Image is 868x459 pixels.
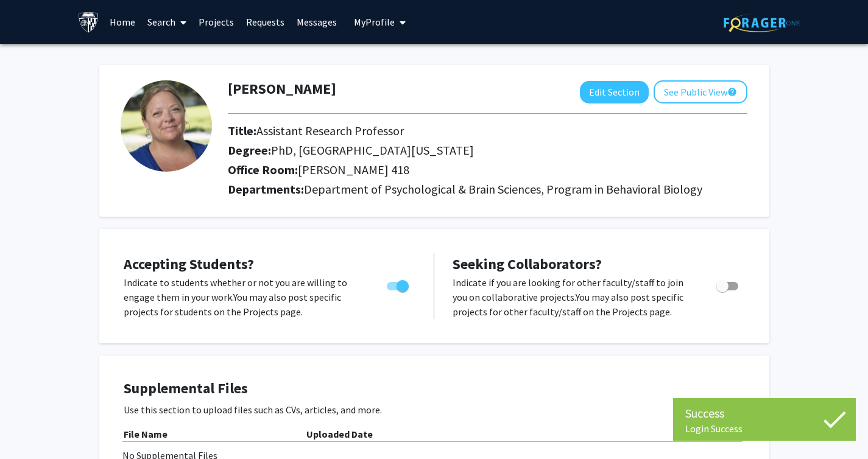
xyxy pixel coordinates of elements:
[724,13,800,32] img: ForagerOne Logo
[124,275,364,319] p: Indicate to students whether or not you are willing to engage them in your work. You may also pos...
[124,402,745,417] p: Use this section to upload files such as CVs, articles, and more.
[580,81,649,103] button: Edit Section
[240,1,291,43] a: Requests
[228,80,336,98] h1: [PERSON_NAME]
[727,85,737,99] mat-icon: help
[354,16,395,28] span: My Profile
[228,124,747,138] h2: Title:
[382,275,415,293] div: Toggle
[298,162,409,177] span: [PERSON_NAME] 418
[104,1,141,43] a: Home
[228,143,747,158] h2: Degree:
[78,12,99,33] img: Johns Hopkins University Logo
[219,182,757,197] h2: Departments:
[291,1,343,43] a: Messages
[256,123,404,138] span: Assistant Research Professor
[124,254,254,273] span: Accepting Students?
[124,428,168,440] b: File Name
[124,380,745,398] h4: Supplemental Files
[654,80,747,103] button: See Public View
[453,254,602,273] span: Seeking Collaborators?
[141,1,192,43] a: Search
[306,428,373,440] b: Uploaded Date
[271,142,474,158] span: PhD, [GEOGRAPHIC_DATA][US_STATE]
[453,275,693,319] p: Indicate if you are looking for other faculty/staff to join you on collaborative projects. You ma...
[685,404,844,422] div: Success
[228,163,747,177] h2: Office Room:
[685,422,844,435] div: Login Success
[711,275,745,293] div: Toggle
[121,80,212,172] img: Profile Picture
[192,1,240,43] a: Projects
[304,181,702,197] span: Department of Psychological & Brain Sciences, Program in Behavioral Biology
